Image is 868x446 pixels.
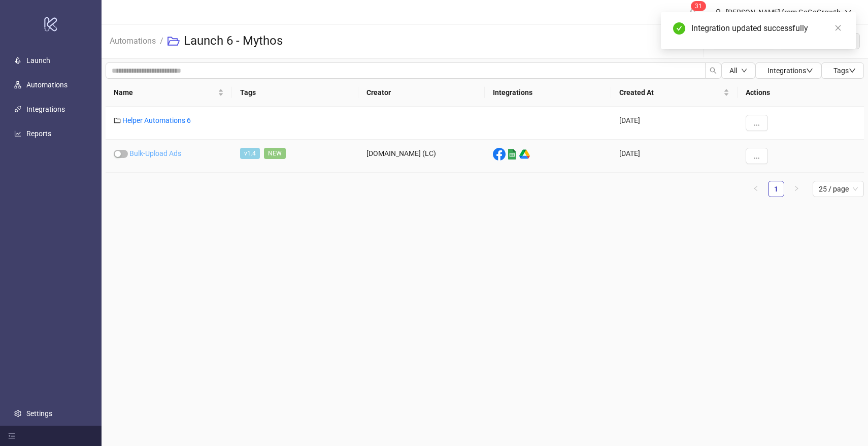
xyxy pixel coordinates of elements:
[834,24,842,31] span: close
[746,148,768,164] button: ...
[691,22,844,35] div: Integration updated successfully
[722,7,845,18] div: [PERSON_NAME] from GoGoGrowth
[793,185,799,192] span: right
[845,9,852,16] span: down
[788,181,805,197] li: Next Page
[819,181,858,197] span: 25 / page
[184,33,283,49] h3: Launch 6 - Mythos
[358,79,485,107] th: Creator
[695,3,698,10] span: 3
[755,62,821,79] button: Integrationsdown
[738,79,864,107] th: Actions
[806,67,813,74] span: down
[611,140,738,173] div: [DATE]
[26,409,52,418] a: Settings
[833,67,856,75] span: Tags
[611,107,738,140] div: [DATE]
[849,67,856,74] span: down
[358,140,485,173] div: [DOMAIN_NAME] (LC)
[160,25,163,57] li: /
[698,3,702,10] span: 1
[729,67,737,75] span: All
[485,79,611,107] th: Integrations
[114,87,216,98] span: Name
[821,62,864,79] button: Tagsdown
[767,67,813,75] span: Integrations
[619,87,721,98] span: Created At
[689,8,696,15] span: bell
[26,56,50,65] a: Launch
[26,81,68,89] a: Automations
[8,432,15,439] span: menu-fold
[832,22,844,34] a: Close
[721,62,755,79] button: Alldown
[108,35,158,46] a: Automations
[106,79,232,107] th: Name
[129,149,181,157] a: Bulk-Upload Ads
[26,130,51,138] a: Reports
[748,181,764,197] li: Previous Page
[748,181,764,197] button: left
[673,22,685,35] span: check-circle
[754,152,760,160] span: ...
[168,35,180,47] span: folder-open
[788,181,805,197] button: right
[715,9,722,16] span: user
[232,79,358,107] th: Tags
[710,67,717,74] span: search
[753,185,759,192] span: left
[240,148,260,159] span: v1.4
[26,105,65,113] a: Integrations
[746,115,768,131] button: ...
[611,79,738,107] th: Created At
[754,119,760,127] span: ...
[741,68,747,74] span: down
[122,116,191,124] a: Helper Automations 6
[691,1,706,11] sup: 31
[813,181,864,197] div: Page Size
[264,148,286,159] span: NEW
[768,181,784,197] li: 1
[769,181,784,197] a: 1
[114,117,121,124] span: folder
